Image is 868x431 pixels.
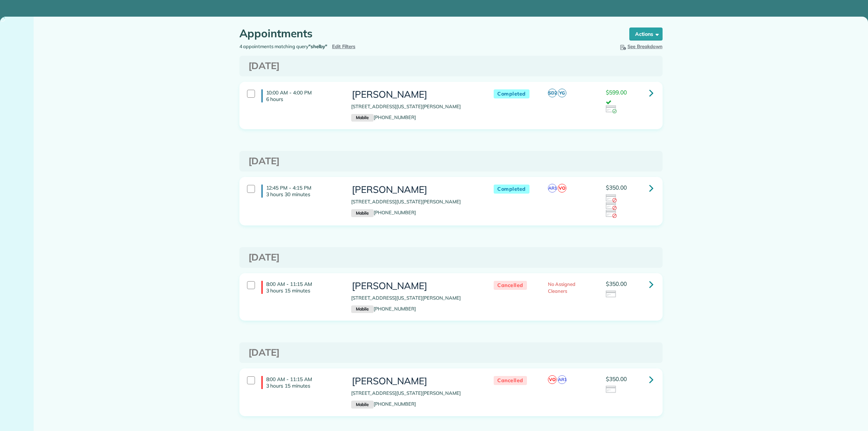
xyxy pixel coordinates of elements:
button: See Breakdown [619,43,663,50]
img: icon_credit_card_error-4c43363d12166ffd3a7ed517d2e3e300ab40f6843729176f40abd5d596a59f93.png [606,202,617,210]
p: [STREET_ADDRESS][US_STATE][PERSON_NAME] [351,103,479,110]
img: icon_credit_card_error-4c43363d12166ffd3a7ed517d2e3e300ab40f6843729176f40abd5d596a59f93.png [606,194,617,202]
h3: [DATE] [248,61,654,71]
h3: [DATE] [248,347,654,358]
span: Cancelled [494,281,527,290]
p: [STREET_ADDRESS][US_STATE][PERSON_NAME] [351,390,479,397]
h3: [PERSON_NAME] [351,89,479,100]
span: $350.00 [606,375,627,383]
button: Actions [629,28,663,41]
h3: [DATE] [248,156,654,166]
a: Mobile[PHONE_NUMBER] [351,401,416,407]
a: Mobile[PHONE_NUMBER] [351,210,416,215]
span: Completed [494,89,529,98]
a: Mobile[PHONE_NUMBER] [351,306,416,312]
img: icon_credit_card_error-4c43363d12166ffd3a7ed517d2e3e300ab40f6843729176f40abd5d596a59f93.png [606,210,617,218]
small: Mobile [351,305,374,313]
a: Edit Filters [332,43,356,49]
h4: 10:00 AM - 4:00 PM [261,89,340,102]
h4: 12:45 PM - 4:15 PM [261,185,340,198]
h3: [PERSON_NAME] [351,185,479,195]
h3: [PERSON_NAME] [351,376,479,386]
h4: 8:00 AM - 11:15 AM [261,376,340,389]
p: [STREET_ADDRESS][US_STATE][PERSON_NAME] [351,198,479,206]
a: Mobile[PHONE_NUMBER] [351,114,416,120]
p: [STREET_ADDRESS][US_STATE][PERSON_NAME] [351,295,479,302]
span: $599.00 [606,89,627,96]
span: $350.00 [606,184,627,191]
h3: [PERSON_NAME] [351,281,479,291]
strong: "shelby" [309,43,327,49]
span: Completed [494,185,529,194]
p: 3 hours 15 minutes [266,287,340,294]
span: YG [558,89,566,97]
span: No Assigned Cleaners [548,281,575,294]
span: SD2 [548,89,557,97]
p: 3 hours 15 minutes [266,383,340,389]
span: AR1 [548,184,557,193]
img: icon_credit_card_neutral-3d9a980bd25ce6dbb0f2033d7200983694762465c175678fcbc2d8f4bc43548e.png [606,291,617,299]
small: Mobile [351,401,374,409]
img: icon_credit_card_neutral-3d9a980bd25ce6dbb0f2033d7200983694762465c175678fcbc2d8f4bc43548e.png [606,386,617,394]
p: 6 hours [266,96,340,102]
h1: Appointments [239,28,616,39]
span: AR1 [558,375,566,384]
p: 3 hours 30 minutes [266,191,340,198]
div: 4 appointments matching query [234,43,451,50]
h3: [DATE] [248,252,654,263]
span: VO [548,375,557,384]
span: $350.00 [606,280,627,287]
h4: 8:00 AM - 11:15 AM [261,281,340,294]
small: Mobile [351,209,374,217]
img: icon_credit_card_success-27c2c4fc500a7f1a58a13ef14842cb958d03041fefb464fd2e53c949a5770e83.png [606,105,617,113]
span: VO [558,184,566,193]
small: Mobile [351,114,374,122]
span: Cancelled [494,376,527,385]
